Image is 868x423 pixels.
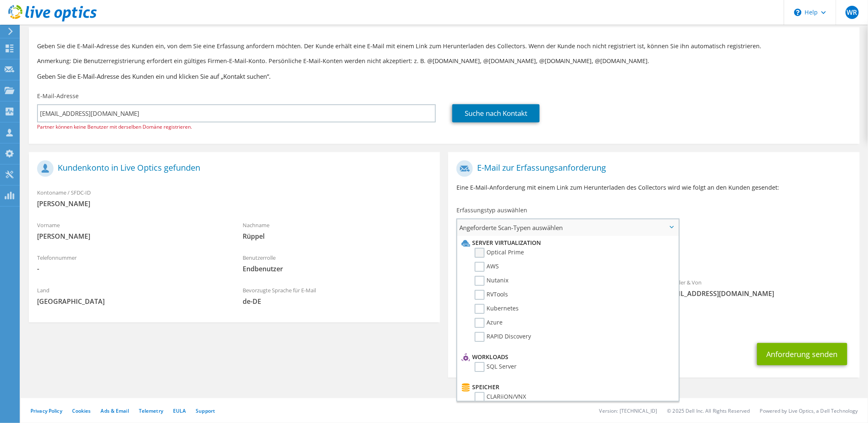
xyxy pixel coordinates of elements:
div: Vorname [29,216,234,245]
li: Version: [TECHNICAL_ID] [599,407,657,414]
label: AWS [475,262,499,272]
span: [EMAIL_ADDRESS][DOMAIN_NAME] [662,289,852,298]
span: [PERSON_NAME] [37,232,226,241]
label: E-Mail-Adresse [37,92,79,100]
label: RVTools [475,290,508,300]
span: [GEOGRAPHIC_DATA] [37,297,226,306]
a: Ads & Email [101,407,129,414]
label: Azure [475,318,503,328]
label: Erfassungstyp auswählen [456,206,527,214]
label: SQL Server [475,362,517,372]
p: Eine E-Mail-Anforderung mit einem Link zum Herunterladen des Collectors wird wie folgt an den Kun... [456,183,851,192]
a: Cookies [72,407,91,414]
h1: E-Mail zur Erfassungsanforderung [456,160,847,177]
h3: Geben Sie die E-Mail-Adresse des Kunden ein und klicken Sie auf „Kontakt suchen“. [37,72,852,81]
p: Anmerkung: Die Benutzerregistrierung erfordert ein gültiges Firmen-E-Mail-Konto. Persönliche E-Ma... [37,56,852,66]
div: Bevorzugte Sprache für E-Mail [234,282,440,310]
div: Benutzerrolle [234,249,440,277]
span: Angeforderte Scan-Typen auswählen [457,219,678,236]
a: Support [196,407,215,414]
label: RAPID Discovery [475,332,531,342]
span: [PERSON_NAME] [37,199,432,208]
a: Suche nach Kontakt [452,104,540,122]
button: Anforderung senden [757,343,847,365]
span: Partner können keine Benutzer mit derselben Domäne registrieren. [37,123,192,130]
svg: \n [794,9,802,16]
li: Server Virtualization [459,238,674,248]
div: An [448,274,654,302]
span: Rüppel [243,232,432,241]
div: Angeforderte Erfassungen [448,239,859,270]
div: CC & Antworten an [448,306,859,335]
div: Absender & Von [654,274,860,302]
a: Privacy Policy [30,407,62,414]
li: © 2025 Dell Inc. All Rights Reserved [667,407,750,414]
label: CLARiiON/VNX [475,392,526,402]
div: Land [29,282,234,310]
li: Powered by Live Optics, a Dell Technology [760,407,858,414]
label: Nutanix [475,276,508,286]
div: Nachname [234,216,440,245]
span: WR [846,6,859,19]
a: Telemetry [139,407,163,414]
span: - [37,264,226,273]
label: Optical Prime [475,248,524,258]
span: Endbenutzer [243,264,432,273]
span: de-DE [243,297,432,306]
div: Kontoname / SFDC-ID [29,184,440,212]
p: Geben Sie die E-Mail-Adresse des Kunden ein, von dem Sie eine Erfassung anfordern möchten. Der Ku... [37,42,852,51]
li: Workloads [459,352,674,362]
div: Telefonnummer [29,249,234,277]
li: Speicher [459,382,674,392]
label: Kubernetes [475,304,519,314]
a: EULA [173,407,186,414]
h1: Kundenkonto in Live Optics gefunden [37,160,428,177]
